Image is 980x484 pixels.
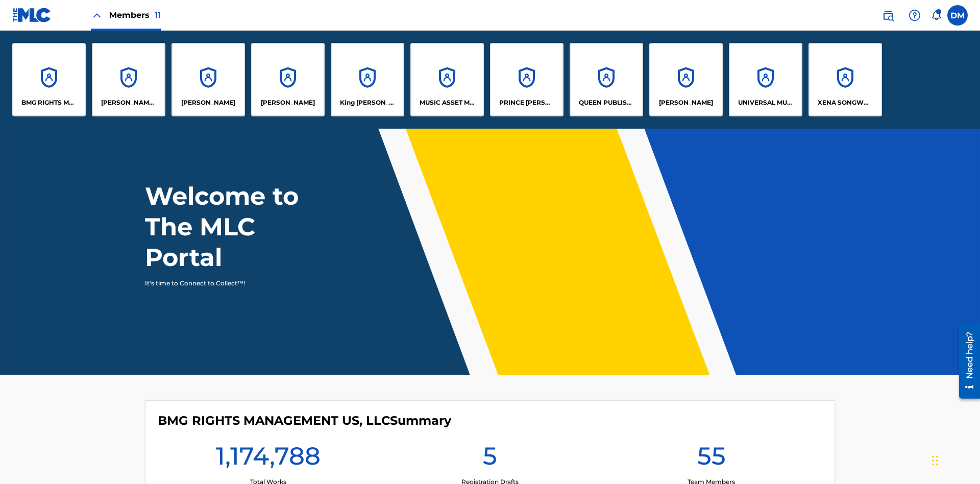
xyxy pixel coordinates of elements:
p: XENA SONGWRITER [818,98,873,107]
p: BMG RIGHTS MANAGEMENT US, LLC [21,98,77,107]
p: King McTesterson [340,98,396,107]
p: UNIVERSAL MUSIC PUB GROUP [738,98,794,107]
a: AccountsQUEEN PUBLISHA [570,43,643,116]
span: Members [109,9,161,21]
a: AccountsPRINCE [PERSON_NAME] [490,43,563,116]
h1: 55 [697,441,726,477]
a: AccountsXENA SONGWRITER [808,43,882,116]
h4: BMG RIGHTS MANAGEMENT US, LLC [158,413,451,428]
p: PRINCE MCTESTERSON [499,98,555,107]
a: AccountsKing [PERSON_NAME] [331,43,404,116]
p: MUSIC ASSET MANAGEMENT (MAM) [420,98,475,107]
a: Accounts[PERSON_NAME] [251,43,325,116]
p: It's time to Connect to Collect™! [145,279,322,288]
h1: 5 [483,441,497,477]
p: RONALD MCTESTERSON [659,98,713,107]
span: 11 [155,10,161,20]
div: Help [904,5,925,26]
div: Drag [932,445,938,476]
div: Notifications [931,10,941,20]
img: Close [91,9,103,21]
a: AccountsUNIVERSAL MUSIC PUB GROUP [729,43,802,116]
p: QUEEN PUBLISHA [579,98,634,107]
a: AccountsBMG RIGHTS MANAGEMENT US, LLC [12,43,86,116]
p: CLEO SONGWRITER [101,98,157,107]
a: AccountsMUSIC ASSET MANAGEMENT (MAM) [410,43,484,116]
div: User Menu [947,5,968,26]
p: ELVIS COSTELLO [181,98,235,107]
h1: Welcome to The MLC Portal [145,181,336,273]
a: Accounts[PERSON_NAME] SONGWRITER [92,43,165,116]
img: help [909,9,921,21]
img: search [882,9,894,21]
a: Accounts[PERSON_NAME] [649,43,723,116]
p: EYAMA MCSINGER [261,98,315,107]
h1: 1,174,788 [216,441,321,477]
a: Public Search [878,5,898,26]
iframe: Chat Widget [929,435,980,484]
img: MLC Logo [12,8,52,22]
iframe: Resource Center [951,320,980,404]
a: Accounts[PERSON_NAME] [171,43,245,116]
